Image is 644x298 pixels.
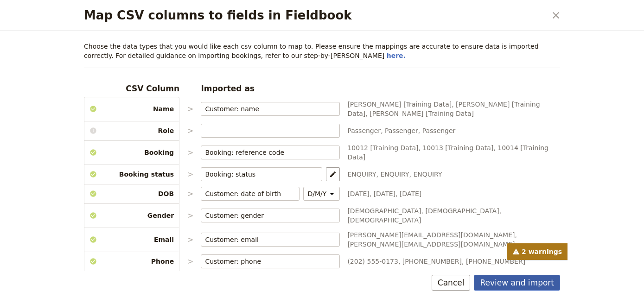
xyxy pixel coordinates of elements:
span: Role [84,126,179,135]
span: Phone [84,257,179,266]
h3: CSV Column [84,83,179,94]
span: ENQUIRY, ENQUIRY, ENQUIRY [347,170,560,179]
input: ​Clear input [205,211,326,220]
p: > [187,147,193,158]
span: 2 warnings [507,243,567,260]
input: ​Clear input [205,104,326,114]
button: Review and import [474,275,560,291]
input: ​Clear input [205,257,326,266]
input: ​Clear input [205,189,286,198]
span: (202) 555-0173, [PHONE_NUMBER], [PHONE_NUMBER] [347,257,560,266]
span: [DEMOGRAPHIC_DATA], [DEMOGRAPHIC_DATA], [DEMOGRAPHIC_DATA] [347,206,560,225]
input: ​Clear input [205,148,326,157]
span: ​ [328,104,336,114]
a: here. [387,52,406,59]
span: ​ [328,148,336,157]
p: > [187,256,193,267]
span: [PERSON_NAME] [Training Data], [PERSON_NAME] [Training Data], [PERSON_NAME] [Training Data] [347,100,560,118]
span: DOB [84,189,179,198]
p: > [187,169,193,180]
span: Booking status [84,170,179,179]
button: Map statuses [326,167,340,181]
span: [DATE], [DATE], [DATE] [347,189,560,198]
span: Booking [84,148,179,157]
p: > [187,125,193,136]
span: ​ [328,257,336,266]
span: ​ [311,170,318,179]
p: Choose the data types that you would like each csv column to map to. Please ensure the mappings a... [84,42,560,60]
button: Cancel [432,275,471,291]
input: ​Clear input [205,170,309,179]
p: > [187,103,193,114]
span: ​ [328,211,336,220]
span: Name [84,104,179,114]
p: > [187,188,193,199]
input: ​Clear input [205,235,326,244]
p: > [187,210,193,221]
span: 10012 [Training Data], 10013 [Training Data], 10014 [Training Data] [347,143,560,162]
span: ​ [328,235,336,244]
span: Email [84,235,179,244]
button: Close dialog [548,7,564,23]
h2: Map CSV columns to fields in Fieldbook [84,8,546,22]
span: Gender [84,211,179,220]
h3: Imported as [201,83,340,94]
span: [PERSON_NAME][EMAIL_ADDRESS][DOMAIN_NAME], [PERSON_NAME][EMAIL_ADDRESS][DOMAIN_NAME], [PERSON_NAM... [347,230,560,249]
span: ​ [288,189,295,198]
p: > [187,234,193,245]
span: Passenger, Passenger, Passenger [347,126,560,135]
